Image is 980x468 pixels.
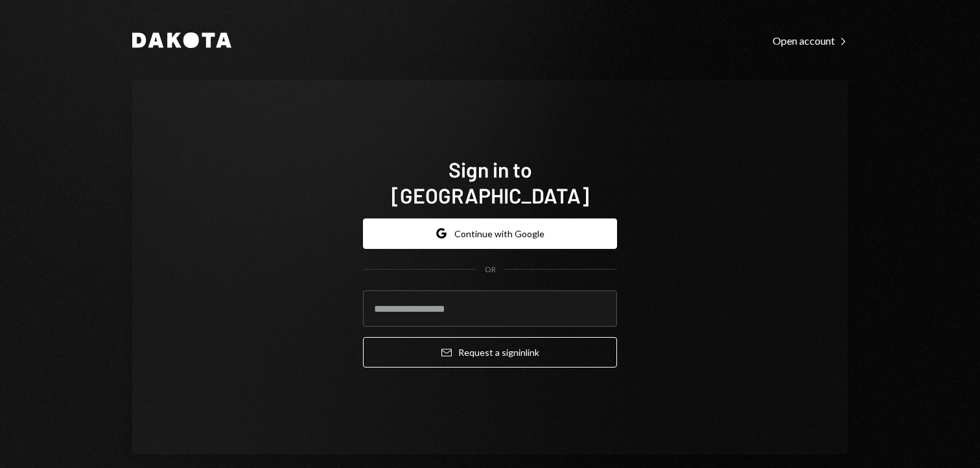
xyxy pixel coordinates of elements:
[363,337,617,368] button: Request a signinlink
[773,34,848,47] div: Open account
[363,218,617,249] button: Continue with Google
[363,156,617,208] h1: Sign in to [GEOGRAPHIC_DATA]
[773,33,848,47] a: Open account
[485,264,496,275] div: OR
